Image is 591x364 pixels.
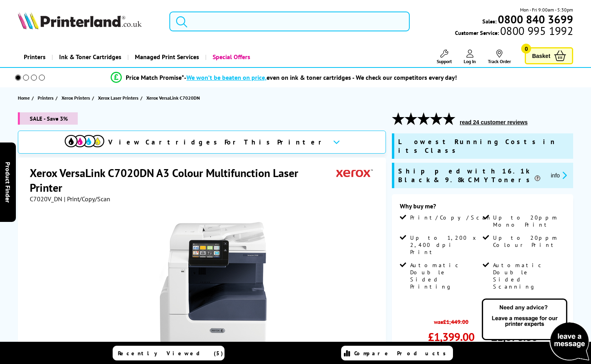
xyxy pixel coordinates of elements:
[493,234,564,248] span: Up to 20ppm Colour Print
[184,73,457,81] div: - even on ink & toner cartridges - We check our competitors every day!
[498,12,573,27] b: 0800 840 3699
[18,12,142,29] img: Printerland Logo
[18,47,52,67] a: Printers
[127,47,205,67] a: Managed Print Services
[113,346,225,360] a: Recently Viewed (5)
[480,297,591,362] img: Open Live Chat window
[443,318,468,325] strike: £1,449.00
[18,94,30,102] span: Home
[146,94,202,102] a: Xerox VersaLink C7020DN
[18,112,78,125] span: SALE - Save 3%
[410,262,481,290] span: Automatic Double Sided Printing
[61,94,90,102] span: Xerox Printers
[4,162,12,202] span: Product Finder
[410,234,481,256] span: Up to 1,200 x 2,400 dpi Print
[38,94,56,102] a: Printers
[532,50,550,61] span: Basket
[146,94,200,102] span: Xerox VersaLink C7020DN
[497,15,573,23] a: 0800 840 3699
[437,50,452,64] a: Support
[525,47,573,64] a: Basket 0
[464,58,476,64] span: Log In
[464,50,476,64] a: Log In
[4,71,564,85] li: modal_Promise
[126,73,184,81] span: Price Match Promise*
[186,73,267,81] span: We won’t be beaten on price,
[488,50,511,64] a: Track Order
[52,47,127,67] a: Ink & Toner Cartridges
[61,94,92,102] a: Xerox Printers
[549,171,570,180] button: promo-description
[437,58,452,64] span: Support
[398,137,569,155] span: Lowest Running Costs in its Class
[457,119,530,126] button: read 24 customer reviews
[18,94,32,102] a: Home
[428,329,474,344] span: £1,399.00
[18,12,159,31] a: Printerland Logo
[410,214,492,221] span: Print/Copy/Scan
[64,195,110,203] span: | Print/Copy/Scan
[521,44,531,54] span: 0
[400,202,565,214] div: Why buy me?
[341,346,453,360] a: Compare Products
[354,350,450,357] span: Compare Products
[98,94,140,102] a: Xerox Laser Printers
[65,135,104,147] img: cmyk-icon.svg
[98,94,138,102] span: Xerox Laser Printers
[398,167,545,184] span: Shipped with 16.1k Black & 9.8k CMY Toners
[493,214,564,228] span: Up to 20ppm Mono Print
[108,138,326,146] span: View Cartridges For This Printer
[30,195,62,203] span: C7020V_DN
[30,166,336,195] h1: Xerox VersaLink C7020DN A3 Colour Multifunction Laser Printer
[336,166,373,180] img: Xerox
[38,94,54,102] span: Printers
[520,6,573,13] span: Mon - Fri 9:00am - 5:30pm
[205,47,256,67] a: Special Offers
[499,27,573,35] span: 0800 995 1992
[118,350,223,357] span: Recently Viewed (5)
[482,17,497,25] span: Sales:
[428,314,474,325] span: was
[455,27,573,37] span: Customer Service:
[493,262,564,290] span: Automatic Double Sided Scanning
[59,47,121,67] span: Ink & Toner Cartridges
